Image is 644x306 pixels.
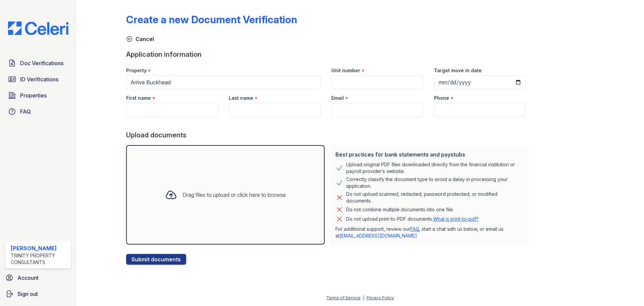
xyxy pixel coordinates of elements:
p: For additional support, review our , start a chat with us below, or email us at [335,226,523,239]
label: Unit number [331,67,360,74]
a: [EMAIL_ADDRESS][DOMAIN_NAME] [339,233,417,238]
label: First name [126,95,151,101]
div: Application information [126,50,531,59]
div: Best practices for bank statements and paystubs [335,150,523,159]
span: ID Verifications [20,75,58,83]
div: Create a new Document Verification [126,13,297,26]
span: FAQ [20,107,31,116]
a: Terms of Service [326,295,361,300]
a: Cancel [126,35,154,43]
p: Do not upload print-to-PDF documents. [346,216,479,222]
a: Account [3,271,74,285]
a: Privacy Policy [367,295,394,300]
span: Sign out [17,290,38,298]
div: Drag files to upload or click here to browse [182,191,286,199]
label: Target move in date [434,67,482,74]
label: Property [126,67,147,74]
div: Upload original PDF files downloaded directly from the financial institution or payroll provider’... [346,161,523,175]
span: Properties [20,91,47,99]
div: Trinity Property Consultants [11,252,68,266]
a: FAQ [5,105,71,118]
div: | [363,295,364,300]
label: Email [331,95,344,101]
label: Last name [229,95,253,101]
a: FAQ [410,226,419,232]
span: Account [17,274,39,282]
a: Properties [5,89,71,102]
a: What is print-to-pdf? [433,216,479,222]
label: Phone [434,95,449,101]
div: Correctly classify the document type to avoid a delay in processing your application. [346,176,523,189]
img: CE_Logo_Blue-a8612792a0a2168367f1c8372b55b34899dd931a85d93a1a3d3e32e68fde9ad4.png [3,21,74,35]
div: Do not upload scanned, redacted, password protected, or modified documents. [346,191,523,204]
div: [PERSON_NAME] [11,244,68,252]
div: Do not combine multiple documents into one file. [346,206,454,214]
a: Sign out [3,287,74,301]
a: ID Verifications [5,73,71,86]
button: Submit documents [126,254,186,265]
div: Upload documents [126,130,531,140]
a: Doc Verifications [5,56,71,70]
span: Doc Verifications [20,59,63,67]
